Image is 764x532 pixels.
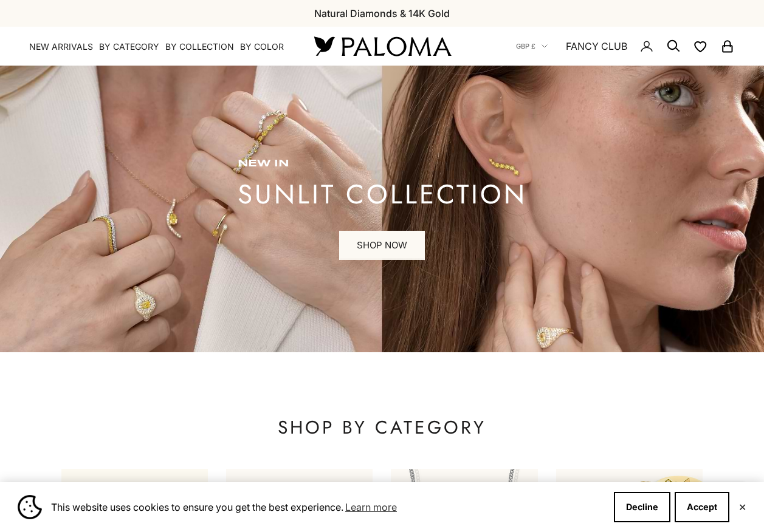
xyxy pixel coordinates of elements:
[516,41,548,52] button: GBP £
[238,158,527,170] p: new in
[18,495,42,519] img: Cookie banner
[516,27,735,66] nav: Secondary navigation
[29,41,285,53] nav: Primary navigation
[614,492,670,522] button: Decline
[29,41,93,53] a: NEW ARRIVALS
[314,5,450,21] p: Natural Diamonds & 14K Gold
[99,41,159,53] summary: By Category
[738,503,746,511] button: Close
[566,38,627,54] a: FANCY CLUB
[51,498,604,516] span: This website uses cookies to ensure you get the best experience.
[339,231,425,260] a: SHOP NOW
[516,41,535,52] span: GBP £
[343,498,399,516] a: Learn more
[61,415,703,440] p: SHOP BY CATEGORY
[238,182,527,206] p: sunlit collection
[165,41,234,53] summary: By Collection
[675,492,729,522] button: Accept
[240,41,284,53] summary: By Color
